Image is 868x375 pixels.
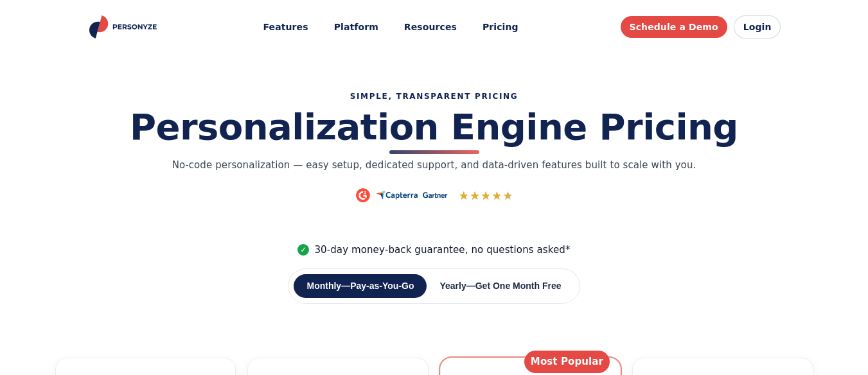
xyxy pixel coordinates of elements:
[93,187,776,204] div: Ratings and review platforms
[93,107,776,147] h2: Personalization Engine Pricing
[297,244,309,256] span: ✓
[254,15,317,39] button: Features
[734,15,781,39] a: Login
[341,281,350,291] span: —
[325,15,387,39] a: Platform
[93,91,776,102] p: SIMPLE, TRANSPARENT PRICING
[354,187,449,203] img: G2 • Capterra • Gartner
[288,268,580,304] div: Billing period
[395,15,466,39] button: Resources
[350,281,414,291] span: Pay‑as‑You‑Go
[306,281,341,291] span: Monthly
[524,351,610,373] div: Most Popular
[474,15,527,39] a: Pricing
[621,16,727,38] a: Schedule a Demo
[87,15,161,39] a: Personyze home
[171,158,698,173] p: No‑code personalization — easy setup, dedicated support, and data‑driven features built to scale ...
[254,15,527,39] nav: Main menu
[459,187,514,204] span: Rating 4.6 out of 5
[93,243,776,257] p: 30‑day money‑back guarantee, no questions asked*
[459,187,509,204] span: ★★★★★
[466,281,475,291] span: —
[475,281,562,291] span: Get One Month Free
[439,281,466,291] span: Yearly
[75,6,794,48] header: Personyze site header
[87,15,161,39] img: Personyze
